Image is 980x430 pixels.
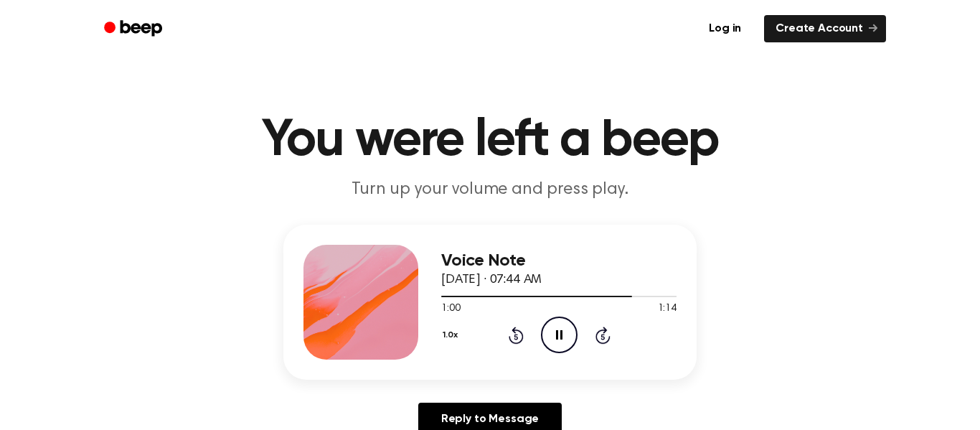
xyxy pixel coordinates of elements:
p: Turn up your volume and press play. [215,178,765,202]
h1: You were left a beep [123,115,857,167]
a: Log in [694,12,755,45]
h3: Voice Note [441,251,677,271]
a: Create Account [764,15,886,42]
a: Beep [94,15,175,43]
button: 1.0x [441,323,463,347]
span: 1:00 [441,302,460,317]
span: 1:14 [658,302,677,317]
span: [DATE] · 07:44 AM [441,274,542,286]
